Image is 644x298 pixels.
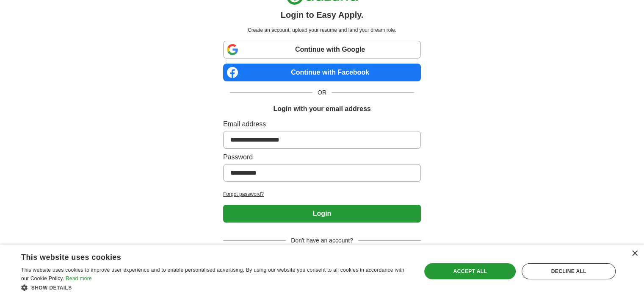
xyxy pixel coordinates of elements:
a: Continue with Facebook [223,64,421,81]
h1: Login to Easy Apply. [281,8,364,21]
span: This website uses cookies to improve user experience and to enable personalised advertising. By u... [21,267,404,281]
label: Email address [223,119,421,129]
div: This website uses cookies [21,250,388,262]
label: Password [223,152,421,162]
a: Read more, opens a new window [66,276,92,281]
p: Create an account, upload your resume and land your dream role. [225,26,419,34]
div: Show details [21,283,409,292]
div: Decline all [522,263,616,279]
div: Accept all [424,263,516,279]
span: Don't have an account? [286,236,358,245]
button: Login [223,205,421,223]
span: Show details [31,285,72,291]
div: Close [631,251,638,257]
h1: Login with your email address [273,104,370,114]
a: Forgot password? [223,190,421,198]
span: OR [312,88,332,97]
a: Continue with Google [223,41,421,58]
